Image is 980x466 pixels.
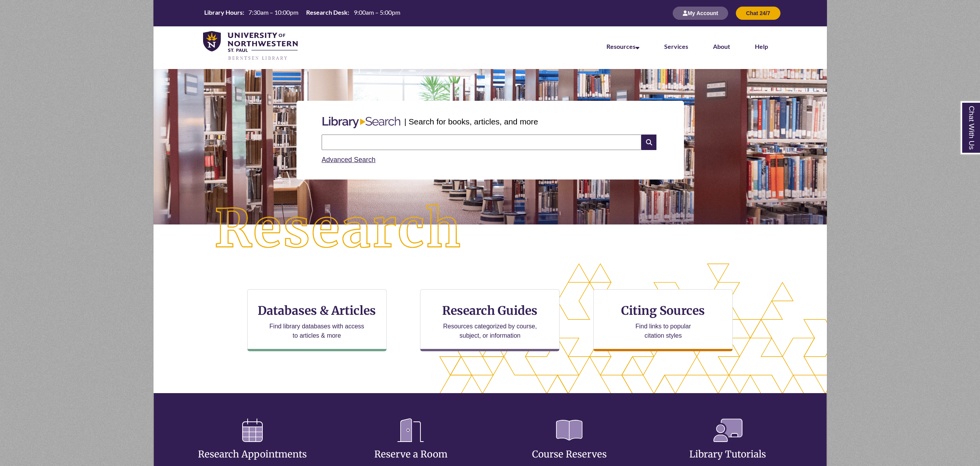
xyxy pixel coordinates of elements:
[201,8,245,17] th: Library Hours:
[303,8,350,17] th: Research Desk:
[664,43,688,50] a: Services
[201,8,403,19] a: Hours Today
[201,8,403,18] table: Hours Today
[374,430,448,460] a: Reserve a Room
[689,430,766,460] a: Library Tutorials
[713,43,730,50] a: About
[404,116,538,128] p: | Search for books, articles, and more
[420,289,560,351] a: Research Guides Resources categorized by course, subject, or information
[254,303,380,318] h3: Databases & Articles
[593,289,733,351] a: Citing Sources Find links to popular citation styles
[736,10,780,16] a: Chat 24/7
[203,31,298,61] img: UNWSP Library Logo
[354,9,400,16] span: 9:00am – 5:00pm
[439,322,541,340] p: Resources categorized by course, subject, or information
[673,10,728,16] a: My Account
[248,9,298,16] span: 7:30am – 10:00pm
[616,303,711,318] h3: Citing Sources
[641,135,656,150] i: Search
[187,176,490,282] img: Research
[532,430,607,460] a: Course Reserves
[755,43,768,50] a: Help
[322,156,375,164] a: Advanced Search
[319,114,404,131] img: Libary Search
[198,430,307,460] a: Research Appointments
[673,7,728,20] button: My Account
[247,289,387,351] a: Databases & Articles Find library databases with access to articles & more
[427,303,553,318] h3: Research Guides
[606,43,639,50] a: Resources
[625,322,701,340] p: Find links to popular citation styles
[266,322,367,340] p: Find library databases with access to articles & more
[736,7,780,20] button: Chat 24/7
